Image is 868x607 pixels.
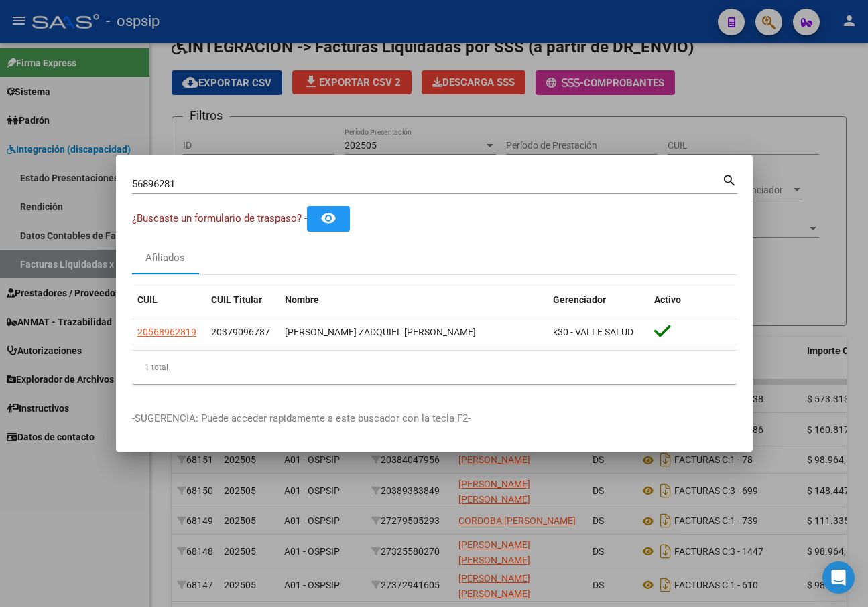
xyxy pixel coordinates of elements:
span: 20379096787 [211,327,270,337]
span: Nombre [285,294,319,305]
div: [PERSON_NAME] ZADQUIEL [PERSON_NAME] [285,325,542,340]
datatable-header-cell: Activo [649,286,737,315]
datatable-header-cell: Gerenciador [548,286,649,315]
div: Open Intercom Messenger [822,561,855,594]
span: 20568962819 [137,327,196,337]
p: -SUGERENCIA: Puede acceder rapidamente a este buscador con la tecla F2- [132,411,737,426]
span: Gerenciador [553,294,606,305]
div: Afiliados [145,250,185,266]
span: CUIL Titular [211,294,262,305]
span: CUIL [137,294,158,305]
datatable-header-cell: Nombre [280,286,548,315]
span: Activo [654,294,681,305]
datatable-header-cell: CUIL [132,286,206,315]
div: 1 total [132,351,737,384]
span: ¿Buscaste un formulario de traspaso? - [132,212,307,224]
mat-icon: search [722,171,737,187]
mat-icon: remove_red_eye [320,210,336,226]
datatable-header-cell: CUIL Titular [206,286,280,315]
span: k30 - VALLE SALUD [553,327,633,337]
